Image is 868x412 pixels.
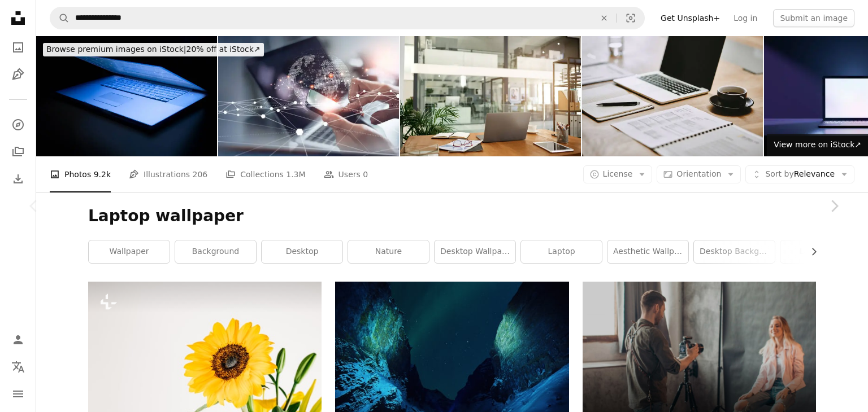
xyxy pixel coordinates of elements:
[89,240,170,263] a: wallpaper
[262,240,342,263] a: desktop
[727,9,764,27] a: Log in
[800,152,868,260] a: Next
[7,63,29,86] a: Illustrations
[582,36,763,156] img: Shot of a notebook and laptop in an office
[286,168,305,181] span: 1.3M
[225,156,305,192] a: Collections 1.3M
[773,9,854,27] button: Submit an image
[435,240,515,263] a: desktop wallpaper
[765,169,835,180] span: Relevance
[654,9,727,27] a: Get Unsplash+
[46,45,186,54] span: Browse premium images on iStock |
[780,240,861,263] a: landscape
[521,240,602,263] a: laptop
[400,36,581,156] img: An organised workspace leads to more productivity
[36,36,271,63] a: Browse premium images on iStock|20% off at iStock↗
[88,206,816,226] h1: Laptop wallpaper
[50,7,70,29] button: Search Unsplash
[50,7,645,29] form: Find visuals sitewide
[657,165,741,183] button: Orientation
[607,240,688,263] a: aesthetic wallpaper
[767,134,868,156] a: View more on iStock↗
[193,168,208,181] span: 206
[765,169,793,178] span: Sort by
[694,240,775,263] a: desktop background
[603,169,633,178] span: License
[175,240,256,263] a: background
[46,45,261,54] span: 20% off at iStock ↗
[363,168,368,181] span: 0
[36,36,217,156] img: Technology Series
[745,165,854,183] button: Sort byRelevance
[7,36,29,59] a: Photos
[129,156,207,192] a: Illustrations 206
[774,140,861,149] span: View more on iStock ↗
[7,113,29,136] a: Explore
[617,7,644,29] button: Visual search
[583,165,653,183] button: License
[335,354,568,365] a: northern lights
[7,383,29,405] button: Menu
[218,36,399,156] img: Digital technology, internet network connection, big data, digital marketing IoT internet of thin...
[324,156,368,192] a: Users 0
[88,354,322,364] a: a yellow sunflower in a clear vase
[7,356,29,378] button: Language
[676,169,721,178] span: Orientation
[7,141,29,163] a: Collections
[7,328,29,351] a: Log in / Sign up
[348,240,429,263] a: nature
[592,7,617,29] button: Clear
